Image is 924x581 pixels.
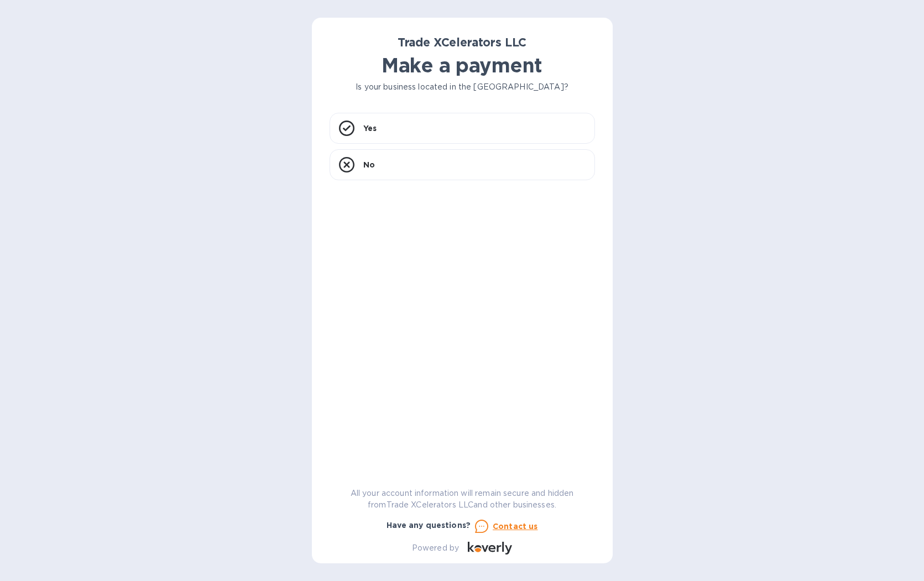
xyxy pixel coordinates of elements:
p: Yes [363,123,377,134]
u: Contact us [493,522,538,531]
h1: Make a payment [330,54,595,77]
b: Have any questions? [387,521,471,530]
b: Trade XCelerators LLC [398,35,526,49]
p: Is your business located in the [GEOGRAPHIC_DATA]? [330,81,595,93]
p: All your account information will remain secure and hidden from Trade XCelerators LLC and other b... [330,488,595,511]
p: No [363,159,375,170]
p: Powered by [412,542,459,554]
